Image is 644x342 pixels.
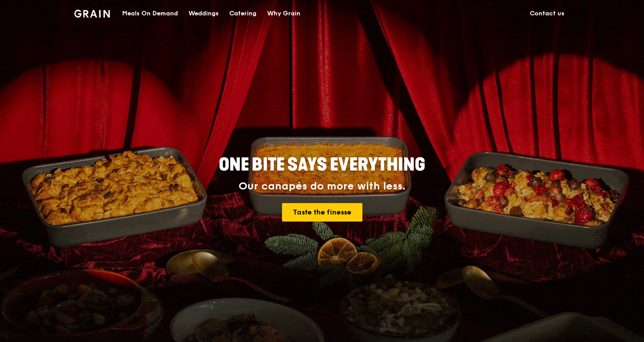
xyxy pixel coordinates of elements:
div: Why Grain [267,0,300,27]
a: Contact us [525,0,570,27]
div: Our canapés do more with less. [164,180,480,193]
img: Grain [74,10,110,18]
div: Weddings [188,0,219,27]
a: Weddings [183,0,224,27]
a: Catering [224,0,262,27]
a: Why Grain [262,0,306,27]
a: Taste the finesse [282,203,362,222]
div: Meals On Demand [122,0,178,27]
div: Catering [229,0,257,27]
span: ONE BITE SAYS EVERYTHING [219,154,425,175]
